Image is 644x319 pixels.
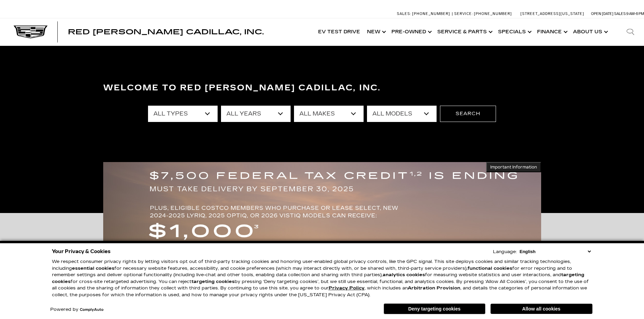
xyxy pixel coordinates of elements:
h3: Welcome to Red [PERSON_NAME] Cadillac, Inc. [103,81,541,95]
select: Filter by make [294,106,364,122]
a: Sales: [PHONE_NUMBER] [397,12,452,16]
a: ComplyAuto [80,308,104,312]
div: Language: [493,250,517,254]
a: Specials [495,18,534,46]
p: We respect consumer privacy rights by letting visitors opt out of third-party tracking cookies an... [52,259,592,298]
select: Filter by year [221,106,291,122]
span: Your Privacy & Cookies [52,247,111,256]
strong: Arbitration Provision [408,285,460,291]
a: About Us [570,18,610,46]
a: Pre-Owned [388,18,434,46]
span: Service: [454,12,473,16]
button: Search [440,106,496,122]
strong: analytics cookies [383,272,425,278]
span: 9 AM-6 PM [626,12,644,16]
div: Powered by [50,307,104,312]
select: Filter by type [148,106,218,122]
strong: targeting cookies [191,279,235,284]
strong: functional cookies [467,266,512,271]
select: Filter by model [367,106,437,122]
a: [STREET_ADDRESS][US_STATE] [520,12,584,16]
span: [PHONE_NUMBER] [474,12,512,16]
a: Finance [534,18,570,46]
a: Service: [PHONE_NUMBER] [452,12,514,16]
a: Red [PERSON_NAME] Cadillac, Inc. [68,29,264,35]
a: Service & Parts [434,18,495,46]
select: Language Select [518,248,592,255]
img: Cadillac Dark Logo with Cadillac White Text [14,25,48,38]
strong: targeting cookies [52,272,584,284]
span: Important Information [490,164,537,170]
a: Privacy Policy [329,285,365,291]
button: Deny targeting cookies [384,303,485,314]
a: EV Test Drive [315,18,364,46]
a: New [364,18,388,46]
span: Red [PERSON_NAME] Cadillac, Inc. [68,28,264,36]
span: [PHONE_NUMBER] [412,12,450,16]
strong: essential cookies [72,266,114,271]
button: Allow all cookies [491,304,592,314]
span: Sales: [614,12,626,16]
button: Important Information [486,162,541,172]
span: Open [DATE] [591,12,613,16]
span: Sales: [397,12,411,16]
